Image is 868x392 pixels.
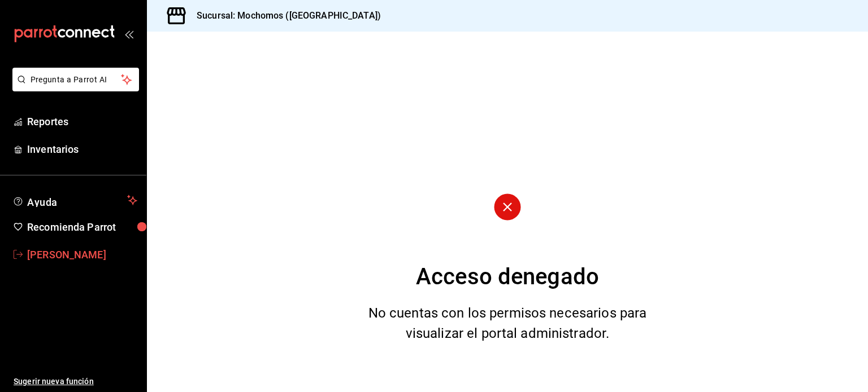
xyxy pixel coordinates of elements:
[188,9,381,23] h3: Sucursal: Mochomos ([GEOGRAPHIC_DATA])
[124,29,133,38] button: open_drawer_menu
[416,260,599,294] div: Acceso denegado
[14,376,137,387] span: Sugerir nueva función
[31,74,121,86] span: Pregunta a Parrot AI
[27,247,137,262] span: [PERSON_NAME]
[12,68,139,91] button: Pregunta a Parrot AI
[27,114,137,129] span: Reportes
[27,193,123,207] span: Ayuda
[27,142,137,157] span: Inventarios
[27,219,137,235] span: Recomienda Parrot
[8,82,139,94] a: Pregunta a Parrot AI
[354,303,661,343] div: No cuentas con los permisos necesarios para visualizar el portal administrador.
